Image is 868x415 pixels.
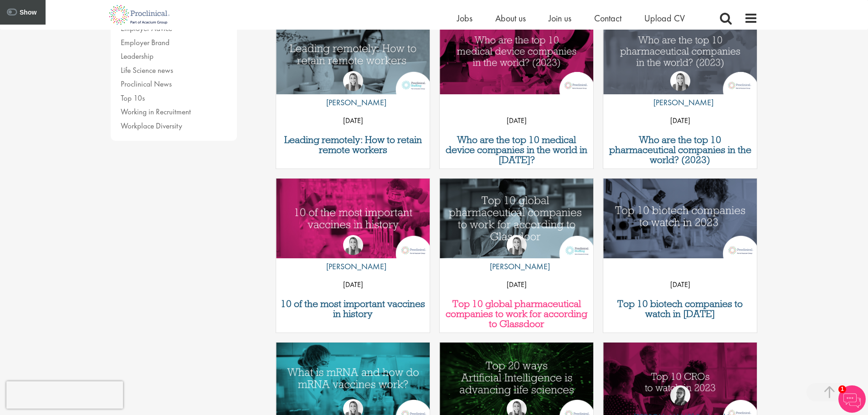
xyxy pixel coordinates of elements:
p: [DATE] [276,278,430,292]
a: Hannah Burke [PERSON_NAME] [647,71,714,114]
a: Link to a post [440,179,593,259]
a: Leading remotely: How to retain remote workers [281,135,425,155]
a: Link to a post [440,15,593,95]
p: [PERSON_NAME] [319,96,386,109]
a: Link to a post [603,179,757,259]
a: Hannah Burke [PERSON_NAME] [319,235,386,278]
a: Hannah Burke [PERSON_NAME] [319,71,386,114]
img: Top 10 pharmaceutical companies to work for [440,179,593,258]
p: [PERSON_NAME] [647,96,714,109]
a: About us [495,12,526,24]
img: Who are the top medical devices companies in the world 2023 [603,15,757,94]
p: [DATE] [603,278,757,292]
img: Retaining remote workers [276,15,430,94]
p: [DATE] [440,114,593,128]
a: Who are the top 10 pharmaceutical companies in the world? (2023) [608,135,752,165]
img: Hannah Burke [343,235,363,255]
a: Hannah Burke [PERSON_NAME] [483,235,550,278]
img: Chatbot [838,385,866,413]
a: Who are the top 10 medical device companies in the world in [DATE]? [444,135,589,165]
img: Top 10 biotech companies 2023 [603,179,757,258]
a: Leadership [121,51,154,61]
a: Jobs [457,12,473,24]
a: 10 of the most important vaccines in history [281,299,425,319]
a: Life Science news [121,65,173,75]
img: Hannah Burke [343,71,363,91]
iframe: reCAPTCHA [6,381,123,409]
p: [PERSON_NAME] [319,260,386,273]
a: Link to a post [276,15,430,95]
img: Top vaccines in history [276,179,430,258]
a: Proclinical News [121,79,172,89]
p: [DATE] [276,114,430,128]
a: Top 10 global pharmaceutical companies to work for according to Glassdoor [444,299,589,329]
a: Link to a post [603,15,757,95]
img: Hannah Burke [507,235,527,255]
p: [DATE] [440,278,593,292]
p: [DATE] [603,114,757,128]
p: [PERSON_NAME] [483,260,550,273]
a: Top 10s [121,93,145,103]
img: Hannah Burke [670,71,690,91]
a: Upload CV [644,12,685,24]
a: Contact [594,12,621,24]
img: Theodora Savlovschi - Wicks [670,385,690,405]
a: Workplace Diversity [121,121,182,131]
a: Working in Recruitment [121,107,191,117]
a: Link to a post [276,179,430,259]
a: Top 10 biotech companies to watch in [DATE] [608,299,752,319]
span: 1 [838,385,846,393]
a: Employer Brand [121,37,169,47]
img: Who are the top medical devices companies in the world 2023 [440,15,593,94]
a: Join us [549,12,571,24]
